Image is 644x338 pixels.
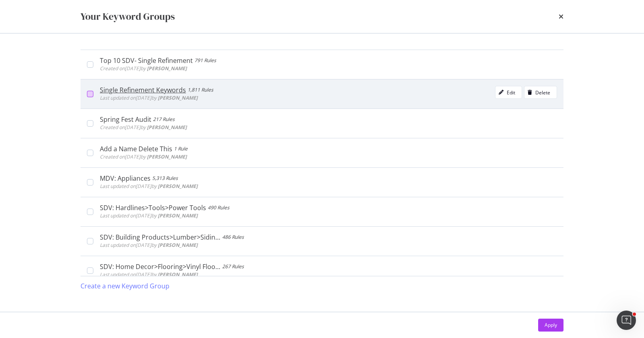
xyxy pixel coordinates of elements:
[100,212,198,219] span: Last updated on [DATE] by
[100,56,193,65] div: Top 10 SDV- Single Refinement
[158,183,198,190] b: [PERSON_NAME]
[100,233,221,241] div: SDV: Building Products>Lumber>Siding, Sheds & Specialty Panels
[100,153,187,160] span: Created on [DATE] by
[100,65,187,72] span: Created on [DATE] by
[100,115,151,123] div: Spring Fest Audit
[100,183,198,190] span: Last updated on [DATE] by
[188,86,213,94] div: 1,811 Rules
[158,242,198,248] b: [PERSON_NAME]
[100,94,198,101] span: Last updated on [DATE] by
[100,174,151,182] div: MDV: Appliances
[147,124,187,131] b: [PERSON_NAME]
[100,145,172,153] div: Add a Name Delete This
[222,233,244,241] div: 486 Rules
[194,56,216,65] div: 791 Rules
[158,212,198,219] b: [PERSON_NAME]
[538,319,563,332] button: Apply
[100,204,206,212] div: SDV: Hardlines>Tools>Power Tools
[153,115,175,123] div: 217 Rules
[80,276,169,296] button: Create a new Keyword Group
[495,86,522,99] button: Edit
[147,153,187,160] b: [PERSON_NAME]
[147,65,187,72] b: [PERSON_NAME]
[208,204,229,212] div: 490 Rules
[559,10,563,23] div: times
[80,10,175,23] div: Your Keyword Groups
[152,174,178,182] div: 5,313 Rules
[158,271,198,278] b: [PERSON_NAME]
[80,282,169,291] div: Create a new Keyword Group
[100,263,221,271] div: SDV: Home Decor>Flooring>Vinyl Flooring
[222,263,244,271] div: 267 Rules
[174,145,188,153] div: 1 Rule
[100,271,198,278] span: Last updated on [DATE] by
[100,86,186,94] div: Single Refinement Keywords
[100,242,198,248] span: Last updated on [DATE] by
[617,311,636,330] iframe: Intercom live chat
[100,124,187,131] span: Created on [DATE] by
[158,94,198,101] b: [PERSON_NAME]
[507,89,515,96] div: Edit
[535,89,550,96] div: Delete
[524,86,557,99] button: Delete
[545,321,557,328] div: Apply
